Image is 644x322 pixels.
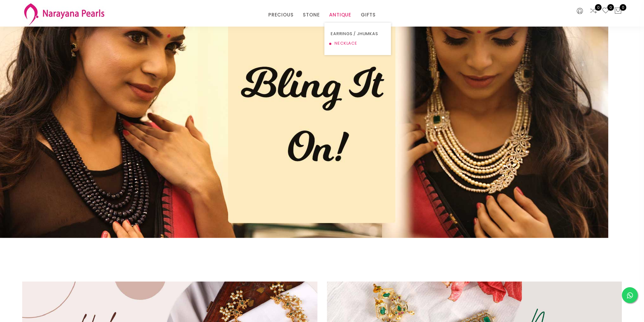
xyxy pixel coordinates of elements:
[590,7,597,15] a: 0
[361,10,376,20] a: GIFTS
[268,10,293,20] a: PRECIOUS
[331,39,385,48] a: NECKLACE
[595,4,602,11] span: 0
[620,4,626,11] span: 0
[614,7,622,15] button: 0
[607,4,614,11] span: 0
[331,29,385,39] a: EARRINGS / JHUMKAS
[303,10,320,20] a: STONE
[602,7,609,15] a: 0
[329,10,351,20] a: ANTIQUE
